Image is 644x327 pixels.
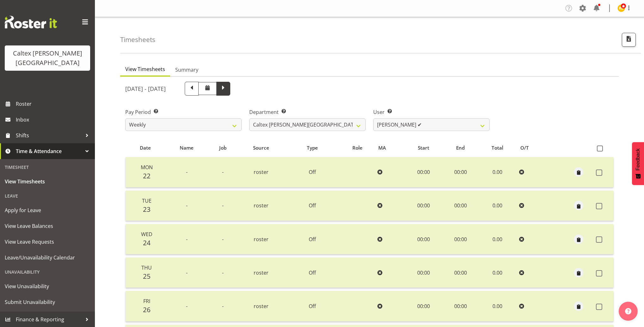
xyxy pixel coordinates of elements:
span: 26 [143,305,151,314]
span: - [186,202,188,209]
span: Apply for Leave [5,205,90,215]
span: Start [418,144,429,152]
td: 00:00 [405,191,443,221]
span: View Unavailability [5,282,90,291]
span: 22 [143,171,151,180]
span: Source [253,144,269,152]
span: - [222,303,224,310]
span: Name [180,144,194,152]
span: Leave/Unavailability Calendar [5,253,90,262]
span: Roster [16,99,92,109]
span: roster [254,202,269,209]
span: roster [254,269,269,276]
span: roster [254,303,269,310]
span: Type [307,144,318,152]
span: Tue [142,197,152,204]
span: Mon [141,164,153,171]
td: 00:00 [443,224,478,254]
span: - [222,169,224,175]
span: 25 [143,272,151,281]
div: Unavailability [2,265,93,278]
span: View Timesheets [125,65,165,73]
span: Total [492,144,503,152]
span: Date [140,144,151,152]
a: Leave/Unavailability Calendar [2,250,93,265]
img: Rosterit website logo [5,16,57,28]
td: 00:00 [443,258,478,288]
span: Submit Unavailability [5,297,90,307]
span: - [186,169,188,175]
a: View Leave Balances [2,218,93,234]
span: - [222,202,224,209]
div: Timesheet [2,161,93,174]
button: Feedback - Show survey [632,142,644,185]
span: - [186,236,188,243]
td: Off [285,291,340,321]
a: View Timesheets [2,174,93,189]
span: roster [254,169,269,175]
span: Job [219,144,226,152]
td: Off [285,157,340,187]
td: 00:00 [443,157,478,187]
span: View Leave Balances [5,221,90,231]
td: 0.00 [478,291,517,321]
span: View Leave Requests [5,237,90,247]
span: Fri [143,298,150,305]
div: Caltex [PERSON_NAME][GEOGRAPHIC_DATA] [11,49,84,68]
td: 00:00 [443,291,478,321]
label: Pay Period [125,108,242,116]
h4: Timesheets [120,36,155,43]
span: O/T [520,144,529,152]
img: help-xxl-2.png [625,308,631,314]
span: View Timesheets [5,177,90,186]
td: 0.00 [478,258,517,288]
span: - [222,236,224,243]
div: Leave [2,189,93,202]
label: User [373,108,490,116]
span: Wed [141,231,152,238]
td: 00:00 [443,191,478,221]
span: roster [254,236,269,243]
h5: [DATE] - [DATE] [125,85,166,92]
span: - [186,303,188,310]
span: Feedback [635,148,641,170]
td: Off [285,258,340,288]
span: MA [378,144,386,152]
span: Inbox [16,115,92,124]
a: Submit Unavailability [2,294,93,310]
td: 00:00 [405,224,443,254]
button: Export CSV [622,33,636,47]
span: Thu [141,264,152,271]
td: 00:00 [405,157,443,187]
a: Apply for Leave [2,202,93,218]
td: 00:00 [405,258,443,288]
span: - [222,269,224,276]
span: Summary [175,66,198,74]
span: - [186,269,188,276]
span: Shifts [16,131,82,140]
span: Role [352,144,362,152]
td: 0.00 [478,224,517,254]
span: Finance & Reporting [16,315,82,324]
a: View Unavailability [2,278,93,294]
td: Off [285,224,340,254]
td: Off [285,191,340,221]
label: Department [249,108,366,116]
span: 23 [143,205,151,214]
span: 24 [143,238,151,247]
span: End [456,144,465,152]
img: reece-lewis10949.jpg [617,4,625,12]
span: Time & Attendance [16,146,82,156]
td: 00:00 [405,291,443,321]
a: View Leave Requests [2,234,93,250]
td: 0.00 [478,191,517,221]
td: 0.00 [478,157,517,187]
